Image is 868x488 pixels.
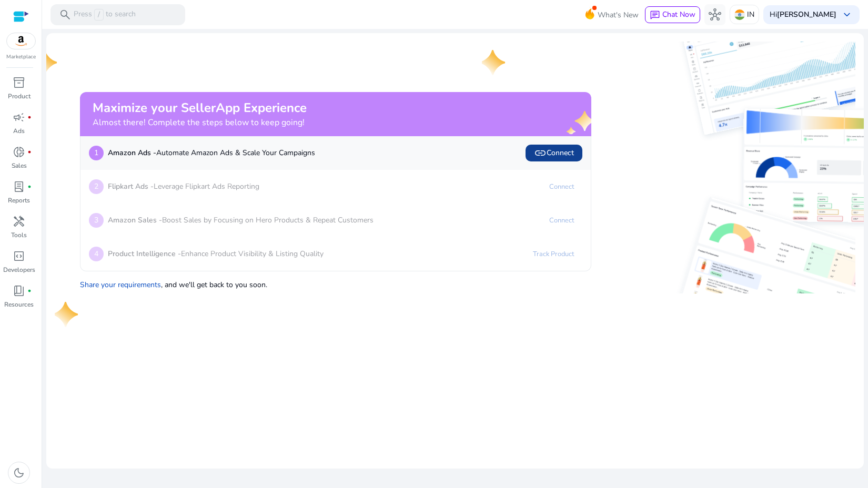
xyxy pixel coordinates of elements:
[27,150,32,154] span: fiber_manual_record
[13,250,25,262] span: code_blocks
[11,230,27,240] p: Tools
[74,9,136,21] p: Press to search
[93,118,307,128] h4: Almost there! Complete the steps below to keep going!
[13,126,25,136] p: Ads
[108,147,315,158] p: Automate Amazon Ads & Scale Your Campaigns
[526,145,582,161] button: linkConnect
[55,302,80,327] img: one-star.svg
[747,5,754,24] p: IN
[27,289,32,293] span: fiber_manual_record
[524,246,582,262] a: Track Product
[13,466,25,479] span: dark_mode
[13,76,25,89] span: inventory_2
[709,8,721,21] span: hub
[89,213,104,228] p: 3
[89,247,104,261] p: 4
[89,146,104,160] p: 1
[650,10,660,21] span: chat
[541,212,582,229] a: Connect
[108,249,181,259] b: Product Intelligence -
[704,4,725,25] button: hub
[8,91,31,101] p: Product
[3,265,35,274] p: Developers
[534,147,574,159] span: Connect
[777,9,836,19] b: [PERSON_NAME]
[13,146,25,158] span: donut_small
[12,161,27,170] p: Sales
[645,6,700,23] button: chatChat Now
[4,300,34,309] p: Resources
[6,53,36,61] p: Marketplace
[94,9,104,21] span: /
[80,275,591,290] p: , and we'll get back to you soon.
[27,185,32,189] span: fiber_manual_record
[13,111,25,124] span: campaign
[7,33,35,49] img: amazon.svg
[34,50,59,75] img: one-star.svg
[662,9,695,19] span: Chat Now
[108,148,156,158] b: Amazon Ads -
[13,215,25,228] span: handyman
[8,196,30,205] p: Reports
[108,215,162,225] b: Amazon Sales -
[59,8,72,21] span: search
[108,181,259,192] p: Leverage Flipkart Ads Reporting
[734,9,745,20] img: in.svg
[80,280,161,290] a: Share your requirements
[482,50,507,75] img: one-star.svg
[93,100,307,116] h2: Maximize your SellerApp Experience
[770,11,836,18] p: Hi
[108,248,324,259] p: Enhance Product Visibility & Listing Quality
[534,147,547,159] span: link
[598,6,639,24] span: What's New
[108,215,374,226] p: Boost Sales by Focusing on Hero Products & Repeat Customers
[13,180,25,193] span: lab_profile
[108,181,154,191] b: Flipkart Ads -
[13,284,25,297] span: book_4
[841,8,853,21] span: keyboard_arrow_down
[27,115,32,119] span: fiber_manual_record
[541,178,582,195] a: Connect
[89,179,104,194] p: 2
